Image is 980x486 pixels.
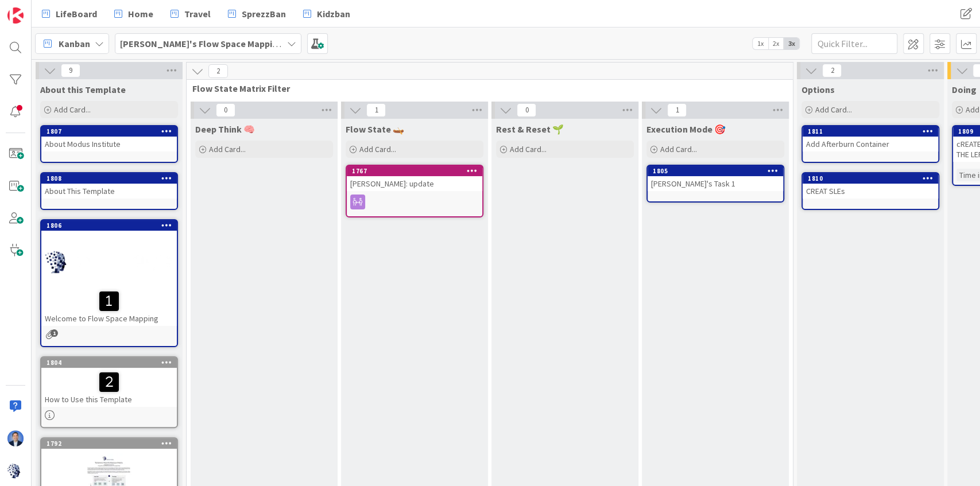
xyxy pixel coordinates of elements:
[216,103,235,117] span: 0
[646,123,726,135] span: Execution Mode 🎯
[347,166,482,191] div: 1767[PERSON_NAME]: update
[648,176,783,191] div: [PERSON_NAME]'s Task 1
[296,3,357,24] a: Kidzban
[801,125,939,163] a: 1811Add Afterburn Container
[811,33,897,54] input: Quick Filter...
[51,329,58,337] span: 1
[41,137,177,151] div: About Modus Institute
[496,123,564,135] span: Rest & Reset 🌱
[40,356,178,428] a: 1804How to Use this Template
[346,123,404,135] span: Flow State 🛶
[41,184,177,199] div: About This Template
[221,3,293,24] a: SprezzBan
[808,127,938,135] div: 1811
[120,38,283,49] b: [PERSON_NAME]'s Flow Space Mapping
[7,430,24,446] img: DP
[41,357,177,407] div: 1804How to Use this Template
[803,173,938,184] div: 1810
[47,174,177,182] div: 1808
[646,165,784,203] a: 1805[PERSON_NAME]'s Task 1
[59,37,90,50] span: Kanban
[61,64,80,77] span: 9
[784,38,799,49] span: 3x
[352,167,482,175] div: 1767
[667,103,687,117] span: 1
[41,357,177,368] div: 1804
[808,174,938,182] div: 1810
[107,3,160,24] a: Home
[803,137,938,151] div: Add Afterburn Container
[510,144,547,154] span: Add Card...
[40,172,178,210] a: 1808About This Template
[56,7,97,21] span: LifeBoard
[242,7,286,21] span: SprezzBan
[803,126,938,137] div: 1811
[803,126,938,151] div: 1811Add Afterburn Container
[648,166,783,191] div: 1805[PERSON_NAME]'s Task 1
[195,123,255,135] span: Deep Think 🧠
[952,84,977,95] span: Doing
[660,144,697,154] span: Add Card...
[753,38,768,49] span: 1x
[347,166,482,176] div: 1767
[40,125,178,163] a: 1807About Modus Institute
[54,104,91,115] span: Add Card...
[47,127,177,135] div: 1807
[47,440,177,448] div: 1792
[768,38,784,49] span: 2x
[41,287,177,326] div: Welcome to Flow Space Mapping
[208,64,228,78] span: 2
[347,176,482,191] div: [PERSON_NAME]: update
[801,84,835,95] span: Options
[41,173,177,184] div: 1808
[164,3,218,24] a: Travel
[7,7,24,24] img: Visit kanbanzone.com
[35,3,104,24] a: LifeBoard
[317,7,350,21] span: Kidzban
[41,173,177,199] div: 1808About This Template
[801,172,939,210] a: 1810CREAT SLEs
[815,104,852,115] span: Add Card...
[209,144,246,154] span: Add Card...
[40,84,126,95] span: About this Template
[822,64,842,77] span: 2
[47,359,177,367] div: 1804
[366,103,386,117] span: 1
[184,7,211,21] span: Travel
[517,103,536,117] span: 0
[41,220,177,231] div: 1806
[41,126,177,137] div: 1807
[648,166,783,176] div: 1805
[40,219,178,347] a: 1806Welcome to Flow Space Mapping
[41,438,177,449] div: 1792
[41,368,177,407] div: How to Use this Template
[7,462,24,479] img: avatar
[41,126,177,151] div: 1807About Modus Institute
[47,221,177,230] div: 1806
[653,167,783,175] div: 1805
[192,83,778,94] span: Flow State Matrix Filter
[41,220,177,326] div: 1806Welcome to Flow Space Mapping
[128,7,153,21] span: Home
[803,184,938,199] div: CREAT SLEs
[346,165,483,217] a: 1767[PERSON_NAME]: update
[803,173,938,199] div: 1810CREAT SLEs
[359,144,396,154] span: Add Card...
